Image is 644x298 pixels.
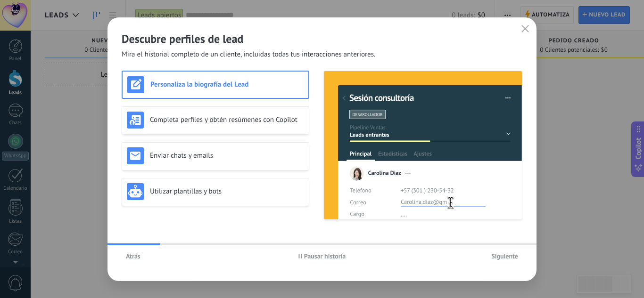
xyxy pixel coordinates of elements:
[122,50,375,59] span: Mira el historial completo de un cliente, incluidas todas tus interacciones anteriores.
[487,249,522,263] button: Siguiente
[122,32,522,46] h2: Descubre perfiles de lead
[122,249,145,263] button: Atrás
[150,80,304,89] h3: Personaliza la biografía del Lead
[491,253,518,259] span: Siguiente
[150,187,304,196] h3: Utilizar plantillas y bots
[150,151,304,160] h3: Enviar chats y emails
[126,253,140,259] span: Atrás
[150,115,304,124] h3: Completa perfiles y obtén resúmenes con Copilot
[294,249,350,263] button: Pausar historia
[304,253,346,259] span: Pausar historia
